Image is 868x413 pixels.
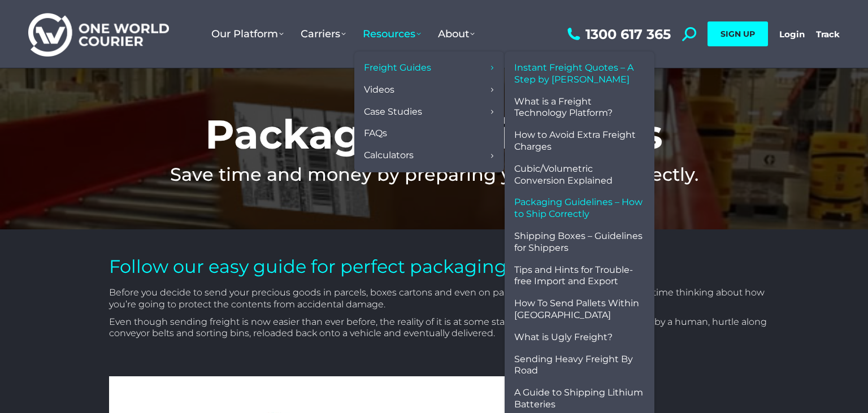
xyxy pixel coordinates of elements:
[510,259,649,293] a: Tips and Hints for Trouble-free Import and Export
[429,16,483,51] a: About
[203,16,292,51] a: Our Platform
[514,62,645,86] span: Instant Freight Quotes – A Step by [PERSON_NAME]
[510,225,649,259] a: Shipping Boxes – Guidelines for Shippers
[109,258,770,276] h4: Follow our easy guide for perfect packaging.
[514,197,645,220] span: Packaging Guidelines – How to Ship Correctly
[364,128,387,140] span: FAQs
[510,327,649,349] a: What is Ugly Freight?
[109,316,770,340] p: Even though sending freight is now easier than ever before, the reality of it is at some stage, y...
[514,298,645,321] span: How To Send Pallets Within [GEOGRAPHIC_DATA]
[360,101,498,123] a: Case Studies
[364,150,414,162] span: Calculators
[28,11,169,57] img: One World Courier
[363,28,421,40] span: Resources
[510,124,649,158] a: How to Avoid Extra Freight Charges
[514,332,613,344] span: What is Ugly Freight?
[816,29,840,40] a: Track
[211,28,284,40] span: Our Platform
[17,166,851,184] h2: Save time and money by preparing your freight correctly.
[514,264,645,288] span: Tips and Hints for Trouble-free Import and Export
[301,28,346,40] span: Carriers
[360,57,498,79] a: Freight Guides
[109,287,770,311] p: Before you decide to send your precious goods in parcels, boxes cartons and even on pallets, it p...
[514,354,645,377] span: Sending Heavy Freight By Road
[364,106,422,118] span: Case Studies
[514,129,645,153] span: How to Avoid Extra Freight Charges
[514,387,645,411] span: A Guide to Shipping Lithium Batteries
[510,192,649,225] a: Packaging Guidelines – How to Ship Correctly
[565,27,671,41] a: 1300 617 365
[514,231,645,254] span: Shipping Boxes – Guidelines for Shippers
[360,123,498,145] a: FAQs
[510,158,649,192] a: Cubic/Volumetric Conversion Explained
[510,57,649,91] a: Instant Freight Quotes – A Step by [PERSON_NAME]
[360,145,498,167] a: Calculators
[17,114,851,154] p: Packaging Guidelines
[292,16,354,51] a: Carriers
[779,29,805,40] a: Login
[514,163,645,187] span: Cubic/Volumetric Conversion Explained
[510,293,649,327] a: How To Send Pallets Within [GEOGRAPHIC_DATA]
[360,79,498,101] a: Videos
[364,62,431,74] span: Freight Guides
[364,84,394,96] span: Videos
[438,28,475,40] span: About
[510,91,649,125] a: What is a Freight Technology Platform?
[510,349,649,382] a: Sending Heavy Freight By Road
[354,16,429,51] a: Resources
[721,29,755,39] span: SIGN UP
[514,96,645,120] span: What is a Freight Technology Platform?
[708,21,768,46] a: SIGN UP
